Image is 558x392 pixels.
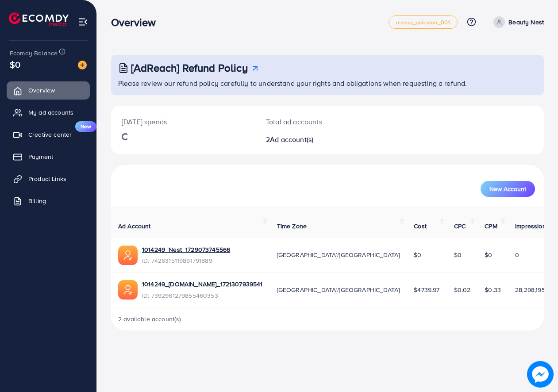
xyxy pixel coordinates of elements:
img: logo [9,12,69,26]
span: Overview [28,86,55,95]
span: Impression [515,222,546,231]
p: Total ad accounts [266,116,353,127]
span: 0 [515,250,519,259]
button: New Account [481,181,535,197]
span: CPC [454,222,466,231]
span: $0 [485,250,492,259]
span: metap_pakistan_001 [396,19,450,25]
p: [DATE] spends [122,116,245,127]
span: Product Links [28,174,66,183]
span: Ad Account [118,222,151,231]
a: My ad accounts [7,104,90,121]
span: $0 [454,250,462,259]
img: menu [78,17,88,27]
span: CPM [485,222,497,231]
span: $0.33 [485,285,501,294]
span: Billing [28,196,46,205]
span: ID: 7392961279855460353 [142,291,263,300]
img: image [527,361,554,388]
a: Beauty Nest [490,16,544,28]
span: $0.02 [454,285,471,294]
span: My ad accounts [28,108,73,117]
span: Creative center [28,130,72,139]
span: 28,298,195 [515,285,545,294]
span: $0 [414,250,421,259]
span: [GEOGRAPHIC_DATA]/[GEOGRAPHIC_DATA] [277,250,400,259]
span: Ad account(s) [270,135,313,144]
a: Creative centerNew [7,126,90,143]
span: [GEOGRAPHIC_DATA]/[GEOGRAPHIC_DATA] [277,285,400,294]
h3: Overview [111,16,163,29]
a: 1014249_[DOMAIN_NAME]_1721307939541 [142,280,263,288]
span: New [75,121,96,132]
span: $4739.97 [414,285,439,294]
a: Billing [7,192,90,210]
span: ID: 7426315119891791889 [142,256,230,265]
img: ic-ads-acc.e4c84228.svg [118,280,138,300]
h3: [AdReach] Refund Policy [131,61,248,74]
img: image [78,61,87,69]
span: 2 available account(s) [118,315,181,323]
span: Payment [28,152,53,161]
a: Product Links [7,170,90,188]
span: New Account [489,186,526,192]
a: 1014249_Nest_1729073745566 [142,245,230,254]
p: Please review our refund policy carefully to understand your rights and obligations when requesti... [118,78,539,88]
a: Payment [7,148,90,165]
a: metap_pakistan_001 [389,15,458,29]
span: Ecomdy Balance [10,49,58,58]
p: Beauty Nest [508,17,544,27]
span: Cost [414,222,427,231]
span: Time Zone [277,222,307,231]
img: ic-ads-acc.e4c84228.svg [118,246,138,265]
h2: 2 [266,135,353,144]
a: Overview [7,81,90,99]
span: $0 [10,58,20,71]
